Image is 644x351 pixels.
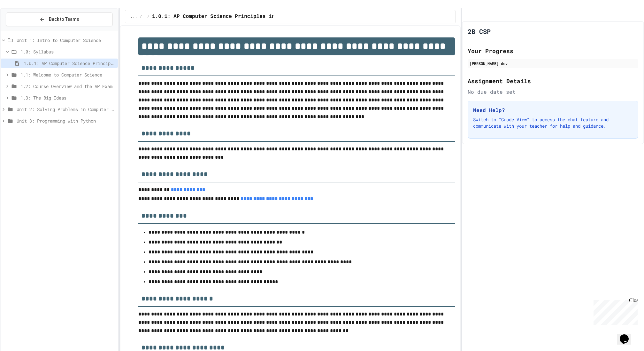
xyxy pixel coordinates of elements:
div: [PERSON_NAME] dev [470,60,636,66]
span: 1.0.1: AP Computer Science Principles in Python Course Syllabus [24,60,115,67]
span: 1.1: Welcome to Computer Science [20,71,115,78]
span: / [140,14,142,19]
p: Switch to "Grade View" to access the chat feature and communicate with your teacher for help and ... [473,116,633,129]
div: Chat with us now!Close [3,3,44,41]
span: 1.0.1: AP Computer Science Principles in Python Course Syllabus [152,13,345,20]
span: Unit 1: Intro to Computer Science [17,37,115,44]
span: 1.0: Syllabus [20,48,115,55]
h3: Need Help? [473,106,633,114]
iframe: chat widget [591,298,638,325]
h1: 2B CSP [468,27,491,36]
span: Back to Teams [49,16,79,23]
div: No due date set [468,88,638,96]
h2: Assignment Details [468,76,638,85]
span: ... [130,14,137,19]
span: 1.3: The Big Ideas [20,94,115,101]
span: / [147,14,149,19]
iframe: chat widget [617,325,638,345]
h2: Your Progress [468,46,638,55]
span: Unit 2: Solving Problems in Computer Science [17,106,115,113]
span: Unit 3: Programming with Python [17,117,115,124]
span: 1.2: Course Overview and the AP Exam [20,83,115,90]
button: Back to Teams [6,12,113,26]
